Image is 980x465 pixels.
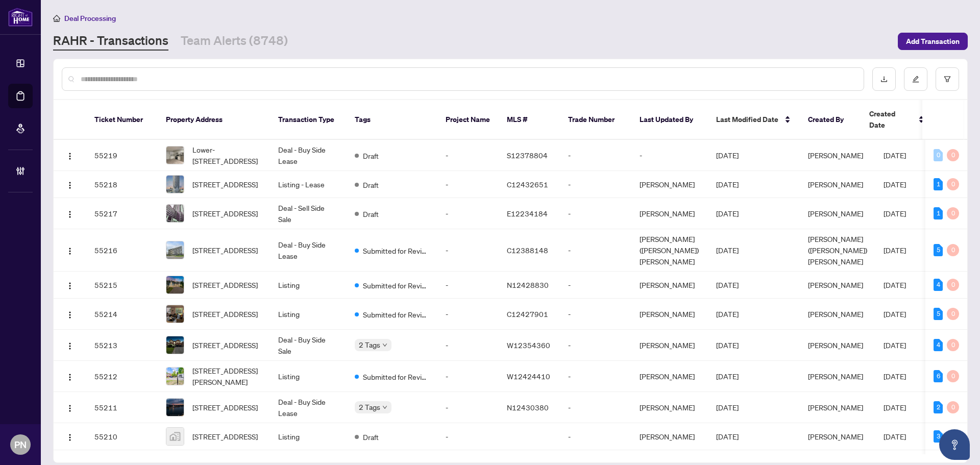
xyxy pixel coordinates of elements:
[947,207,959,219] div: 0
[363,208,379,219] span: Draft
[86,299,158,330] td: 55214
[716,340,739,350] span: [DATE]
[363,150,379,161] span: Draft
[66,342,74,350] img: Logo
[437,100,499,140] th: Project Name
[631,229,708,272] td: [PERSON_NAME] ([PERSON_NAME]) [PERSON_NAME]
[382,405,387,410] span: down
[192,365,262,387] span: [STREET_ADDRESS][PERSON_NAME]
[86,140,158,171] td: 55219
[808,340,863,350] span: [PERSON_NAME]
[560,229,631,272] td: -
[166,305,184,323] img: thumbnail-img
[507,151,548,160] span: S12378804
[906,33,960,50] span: Add Transaction
[631,100,708,140] th: Last Updated By
[86,272,158,299] td: 55215
[884,246,906,255] span: [DATE]
[192,431,258,442] span: [STREET_ADDRESS]
[631,361,708,392] td: [PERSON_NAME]
[884,180,906,189] span: [DATE]
[66,181,74,189] img: Logo
[437,330,499,361] td: -
[437,140,499,171] td: -
[934,401,943,413] div: 2
[66,373,74,381] img: Logo
[808,280,863,289] span: [PERSON_NAME]
[86,198,158,229] td: 55217
[62,368,78,384] button: Logo
[631,330,708,361] td: [PERSON_NAME]
[507,246,548,255] span: C12388148
[808,151,863,160] span: [PERSON_NAME]
[560,140,631,171] td: -
[166,336,184,354] img: thumbnail-img
[631,423,708,450] td: [PERSON_NAME]
[800,100,861,140] th: Created By
[808,234,867,266] span: [PERSON_NAME] ([PERSON_NAME]) [PERSON_NAME]
[62,306,78,322] button: Logo
[944,76,951,83] span: filter
[934,149,943,161] div: 0
[507,309,548,319] span: C12427901
[716,432,739,441] span: [DATE]
[62,205,78,222] button: Logo
[158,100,270,140] th: Property Address
[808,209,863,218] span: [PERSON_NAME]
[192,208,258,219] span: [STREET_ADDRESS]
[270,198,347,229] td: Deal - Sell Side Sale
[808,432,863,441] span: [PERSON_NAME]
[86,229,158,272] td: 55216
[347,100,437,140] th: Tags
[166,276,184,293] img: thumbnail-img
[934,430,943,443] div: 3
[934,207,943,219] div: 1
[270,423,347,450] td: Listing
[560,171,631,198] td: -
[708,100,800,140] th: Last Modified Date
[631,171,708,198] td: [PERSON_NAME]
[898,33,968,50] button: Add Transaction
[270,229,347,272] td: Deal - Buy Side Lease
[64,14,116,23] span: Deal Processing
[869,108,912,131] span: Created Date
[808,309,863,319] span: [PERSON_NAME]
[66,210,74,218] img: Logo
[934,339,943,351] div: 4
[947,401,959,413] div: 0
[166,368,184,385] img: thumbnail-img
[62,242,78,258] button: Logo
[507,340,550,350] span: W12354360
[716,114,778,125] span: Last Modified Date
[270,140,347,171] td: Deal - Buy Side Lease
[62,337,78,353] button: Logo
[437,198,499,229] td: -
[560,198,631,229] td: -
[62,176,78,192] button: Logo
[437,171,499,198] td: -
[86,361,158,392] td: 55212
[560,330,631,361] td: -
[181,32,288,51] a: Team Alerts (8748)
[560,100,631,140] th: Trade Number
[86,423,158,450] td: 55210
[437,272,499,299] td: -
[631,272,708,299] td: [PERSON_NAME]
[66,247,74,255] img: Logo
[166,399,184,416] img: thumbnail-img
[14,437,27,452] span: PN
[716,372,739,381] span: [DATE]
[947,149,959,161] div: 0
[507,372,550,381] span: W12424410
[192,179,258,190] span: [STREET_ADDRESS]
[947,178,959,190] div: 0
[947,279,959,291] div: 0
[884,309,906,319] span: [DATE]
[270,100,347,140] th: Transaction Type
[86,392,158,423] td: 55211
[363,371,429,382] span: Submitted for Review
[560,392,631,423] td: -
[86,330,158,361] td: 55213
[560,272,631,299] td: -
[507,280,549,289] span: N12428830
